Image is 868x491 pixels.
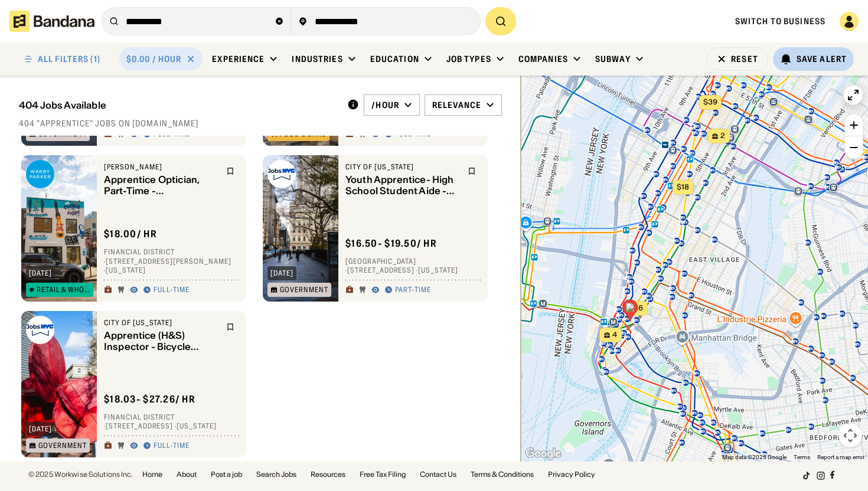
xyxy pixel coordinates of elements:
[280,286,328,293] div: Government
[26,316,54,344] img: City of New York logo
[38,55,100,63] div: ALL FILTERS (1)
[345,257,481,275] div: [GEOGRAPHIC_DATA] · [STREET_ADDRESS] · [US_STATE]
[177,471,197,478] a: About
[722,454,787,460] span: Map data ©2025 Google
[595,54,631,64] div: Subway
[345,237,437,250] div: $ 16.50 - $19.50 / hr
[104,393,195,405] div: $ 18.03 - $27.26 / hr
[29,270,52,277] div: [DATE]
[104,318,219,328] div: City of [US_STATE]
[524,446,563,461] img: Google
[212,54,265,64] div: Experience
[270,270,293,277] div: [DATE]
[735,16,825,27] a: Switch to Business
[360,471,406,478] a: Free Tax Filing
[154,441,190,451] div: Full-time
[311,471,345,478] a: Resources
[104,162,219,172] div: [PERSON_NAME]
[154,286,190,295] div: Full-time
[612,330,617,340] span: 4
[29,425,52,433] div: [DATE]
[256,471,296,478] a: Search Jobs
[797,54,847,64] div: Save Alert
[345,174,461,197] div: Youth Apprentice- High School Student Aide - 34889
[371,100,399,110] div: /hour
[267,160,296,188] img: City of New York logo
[104,248,239,276] div: Financial District · [STREET_ADDRESS][PERSON_NAME] · [US_STATE]
[142,471,162,478] a: Home
[432,100,481,110] div: Relevance
[26,160,54,188] img: Warby Parker logo
[731,55,758,63] div: Reset
[292,54,342,64] div: Industries
[37,286,91,293] div: Retail & Wholesale
[104,174,219,197] div: Apprentice Optician, Part-Time - [GEOGRAPHIC_DATA] - 6498080
[446,54,491,64] div: Job Types
[703,97,717,106] span: $39
[548,471,595,478] a: Privacy Policy
[19,136,502,461] div: grid
[794,454,810,460] a: Terms (opens in new tab)
[838,424,862,447] button: Map camera controls
[104,330,219,352] div: Apprentice (H&S) Inspector - Bicycle Enforcement Unit - 36528
[126,54,181,64] div: $0.00 / hour
[19,118,502,129] div: 404 "apprentice" jobs on [DOMAIN_NAME]
[518,54,568,64] div: Companies
[471,471,534,478] a: Terms & Conditions
[420,471,456,478] a: Contact Us
[211,471,242,478] a: Post a job
[28,471,133,478] div: © 2025 Workwise Solutions Inc.
[817,454,864,460] a: Report a map error
[19,100,106,111] div: 404 Jobs Available
[104,228,157,241] div: $ 18.00 / hr
[38,442,87,449] div: Government
[524,446,563,461] a: Open this area in Google Maps (opens a new window)
[104,413,239,431] div: Financial District · [STREET_ADDRESS] · [US_STATE]
[720,131,725,141] span: 2
[395,286,431,295] div: Part-time
[677,182,689,191] span: $18
[370,54,419,64] div: Education
[345,162,461,172] div: City of [US_STATE]
[9,11,94,32] img: Bandana logotype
